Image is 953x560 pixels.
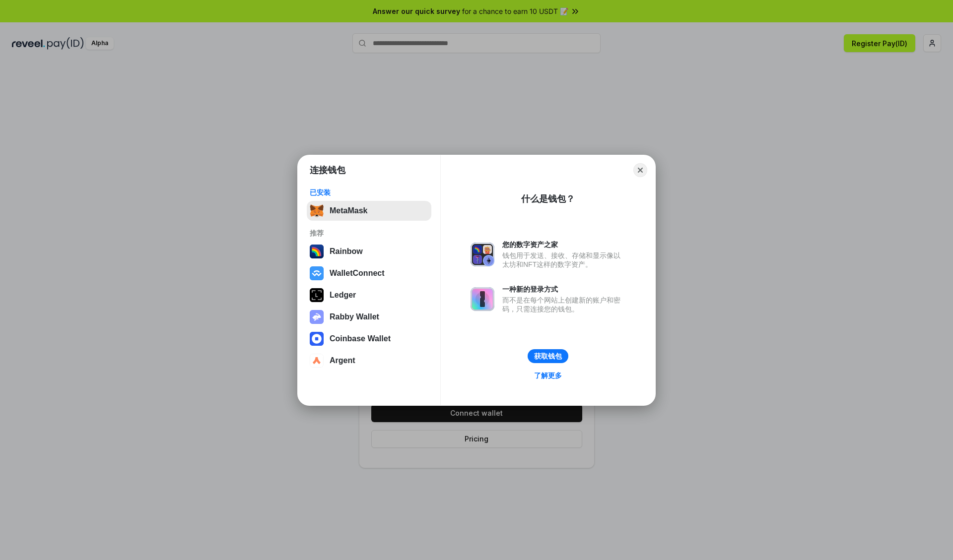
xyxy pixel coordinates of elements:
[310,310,324,324] img: svg+xml,%3Csvg%20xmlns%3D%22http%3A%2F%2Fwww.w3.org%2F2000%2Fsvg%22%20fill%3D%22none%22%20viewBox...
[307,263,431,283] button: WalletConnect
[307,351,431,371] button: Argent
[330,269,385,278] div: WalletConnect
[310,204,324,218] img: svg+xml,%3Csvg%20fill%3D%22none%22%20height%3D%2233%22%20viewBox%3D%220%200%2035%2033%22%20width%...
[502,240,625,249] div: 您的数字资产之家
[307,242,431,261] button: Rainbow
[310,354,324,368] img: svg+xml,%3Csvg%20width%3D%2228%22%20height%3D%2228%22%20viewBox%3D%220%200%2028%2028%22%20fill%3D...
[310,332,324,346] img: svg+xml,%3Csvg%20width%3D%2228%22%20height%3D%2228%22%20viewBox%3D%220%200%2028%2028%22%20fill%3D...
[310,266,324,280] img: svg+xml,%3Csvg%20width%3D%2228%22%20height%3D%2228%22%20viewBox%3D%220%200%2028%2028%22%20fill%3D...
[310,188,428,197] div: 已安装
[534,371,562,380] div: 了解更多
[471,243,494,266] img: svg+xml,%3Csvg%20xmlns%3D%22http%3A%2F%2Fwww.w3.org%2F2000%2Fsvg%22%20fill%3D%22none%22%20viewBox...
[307,285,431,305] button: Ledger
[310,229,428,238] div: 推荐
[330,247,363,256] div: Rainbow
[521,193,575,205] div: 什么是钱包？
[502,296,625,313] div: 而不是在每个网站上创建新的账户和密码，只需连接您的钱包。
[330,334,391,343] div: Coinbase Wallet
[528,369,568,382] a: 了解更多
[502,285,625,294] div: 一种新的登录方式
[534,352,562,361] div: 获取钱包
[330,356,355,365] div: Argent
[471,287,494,311] img: svg+xml,%3Csvg%20xmlns%3D%22http%3A%2F%2Fwww.w3.org%2F2000%2Fsvg%22%20fill%3D%22none%22%20viewBox...
[633,163,647,177] button: Close
[330,291,356,300] div: Ledger
[307,329,431,349] button: Coinbase Wallet
[330,312,379,321] div: Rabby Wallet
[502,251,625,269] div: 钱包用于发送、接收、存储和显示像以太坊和NFT这样的数字资产。
[307,307,431,327] button: Rabby Wallet
[330,206,367,215] div: MetaMask
[310,245,324,258] img: svg+xml,%3Csvg%20width%3D%22120%22%20height%3D%22120%22%20viewBox%3D%220%200%20120%20120%22%20fil...
[310,288,324,302] img: svg+xml,%3Csvg%20xmlns%3D%22http%3A%2F%2Fwww.w3.org%2F2000%2Fsvg%22%20width%3D%2228%22%20height%3...
[307,201,431,221] button: MetaMask
[528,349,568,363] button: 获取钱包
[310,164,345,176] h1: 连接钱包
